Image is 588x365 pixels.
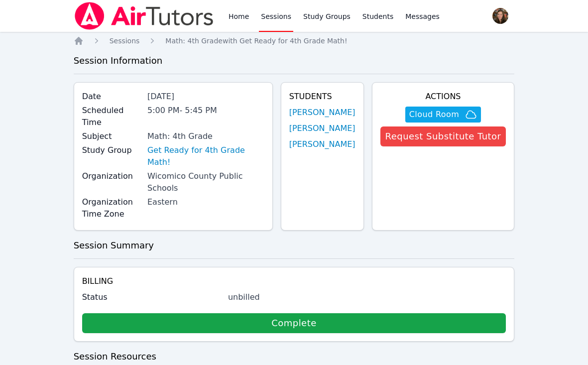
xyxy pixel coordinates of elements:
div: unbilled [228,291,506,303]
div: 5:00 PM - 5:45 PM [147,105,264,117]
a: [PERSON_NAME] [289,122,355,134]
h4: Students [289,91,355,103]
label: Organization Time Zone [82,196,141,220]
div: Math: 4th Grade [147,130,264,142]
label: Study Group [82,144,141,156]
span: Math: 4th Grade with Get Ready for 4th Grade Math! [165,37,347,45]
a: Sessions [110,36,140,46]
div: Eastern [147,196,264,208]
a: Get Ready for 4th Grade Math! [147,144,264,168]
button: Cloud Room [405,107,481,122]
label: Organization [82,170,141,182]
label: Subject [82,130,141,142]
h3: Session Summary [74,239,515,252]
div: [DATE] [147,91,264,103]
h4: Billing [82,275,506,287]
h3: Session Information [74,54,515,68]
a: Complete [82,313,506,333]
div: Wicomico County Public Schools [147,170,264,194]
h4: Actions [380,91,506,103]
h3: Session Resources [74,350,515,364]
label: Status [82,291,222,303]
img: Air Tutors [74,2,215,30]
span: Cloud Room [409,109,459,121]
nav: Breadcrumb [74,36,515,46]
a: Math: 4th Gradewith Get Ready for 4th Grade Math! [165,36,347,46]
span: Messages [405,11,440,21]
button: Request Substitute Tutor [380,126,506,146]
label: Scheduled Time [82,105,141,128]
span: Sessions [110,37,140,45]
label: Date [82,91,141,103]
a: [PERSON_NAME] [289,138,355,150]
a: [PERSON_NAME] [289,107,355,119]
